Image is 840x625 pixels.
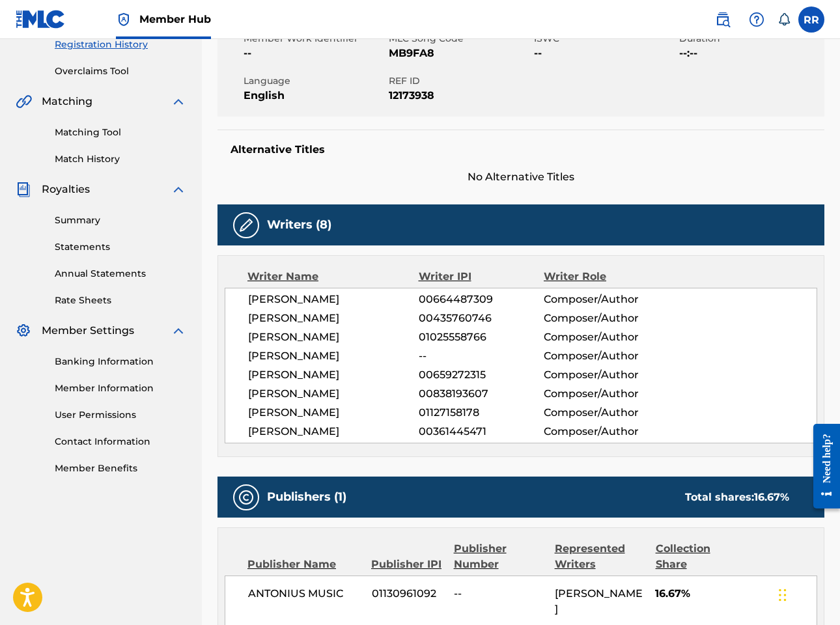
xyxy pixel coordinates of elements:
[544,292,658,307] span: Composer/Author
[55,382,186,395] a: Member Information
[238,217,254,233] img: Writers
[804,411,840,522] iframe: Resource Center
[248,405,419,421] span: [PERSON_NAME]
[419,329,544,345] span: 01025558766
[655,586,817,602] span: 16.67%
[248,348,419,364] span: [PERSON_NAME]
[55,214,186,227] a: Summary
[419,269,544,285] div: Writer IPI
[775,562,840,625] div: Chatwidget
[555,587,643,615] span: [PERSON_NAME]
[248,311,419,326] span: [PERSON_NAME]
[656,541,741,572] div: Collection Share
[55,435,186,449] a: Contact Information
[754,491,789,503] span: 16.67 %
[171,182,186,197] img: expand
[544,348,658,364] span: Composer/Author
[779,576,787,615] div: Slepen
[244,74,385,88] span: Language
[544,269,658,285] div: Writer Role
[371,557,444,572] div: Publisher IPI
[55,267,186,281] a: Annual Statements
[248,292,419,307] span: [PERSON_NAME]
[55,64,186,78] a: Overclaims Tool
[372,586,444,602] span: 01130961092
[238,490,254,505] img: Publishers
[544,405,658,421] span: Composer/Author
[555,541,646,572] div: Represented Writers
[16,323,31,339] img: Member Settings
[454,541,545,572] div: Publisher Number
[544,386,658,402] span: Composer/Author
[715,12,731,27] img: search
[710,7,736,33] a: Public Search
[419,311,544,326] span: 00435760746
[744,7,770,33] div: Help
[544,329,658,345] span: Composer/Author
[55,126,186,139] a: Matching Tool
[248,367,419,383] span: [PERSON_NAME]
[685,490,789,505] div: Total shares:
[389,74,531,88] span: REF ID
[679,46,821,61] span: --:--
[247,269,419,285] div: Writer Name
[775,562,840,625] iframe: Chat Widget
[544,424,658,439] span: Composer/Author
[454,586,545,602] span: --
[749,12,764,27] img: help
[534,46,676,61] span: --
[267,217,331,232] h5: Writers (8)
[248,386,419,402] span: [PERSON_NAME]
[419,292,544,307] span: 00664487309
[777,13,791,26] div: Notifications
[389,88,531,104] span: 12173938
[419,405,544,421] span: 01127158178
[419,348,544,364] span: --
[42,182,90,197] span: Royalties
[171,94,186,109] img: expand
[231,143,811,156] h5: Alternative Titles
[171,323,186,339] img: expand
[55,38,186,51] a: Registration History
[419,424,544,439] span: 00361445471
[16,94,32,109] img: Matching
[55,355,186,368] a: Banking Information
[42,94,92,109] span: Matching
[244,88,385,104] span: English
[248,586,362,602] span: ANTONIUS MUSIC
[116,12,132,27] img: Top Rightsholder
[55,294,186,307] a: Rate Sheets
[419,367,544,383] span: 00659272315
[55,462,186,475] a: Member Benefits
[42,323,134,339] span: Member Settings
[389,46,531,61] span: MB9FA8
[544,311,658,326] span: Composer/Author
[544,367,658,383] span: Composer/Author
[248,329,419,345] span: [PERSON_NAME]
[798,7,824,33] div: User Menu
[419,386,544,402] span: 00838193607
[139,12,211,27] span: Member Hub
[248,424,419,439] span: [PERSON_NAME]
[16,10,66,29] img: MLC Logo
[55,408,186,422] a: User Permissions
[16,182,31,197] img: Royalties
[55,152,186,166] a: Match History
[244,46,385,61] span: --
[55,240,186,254] a: Statements
[217,169,824,185] span: No Alternative Titles
[247,557,361,572] div: Publisher Name
[267,490,346,505] h5: Publishers (1)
